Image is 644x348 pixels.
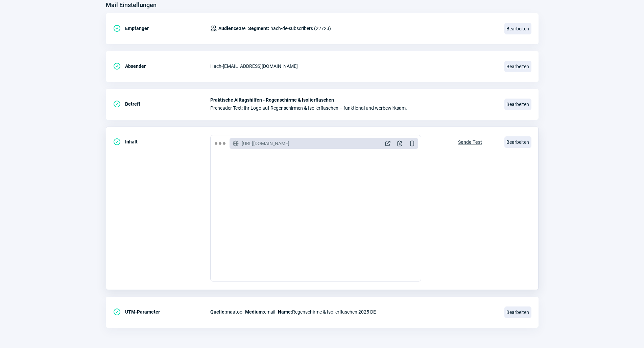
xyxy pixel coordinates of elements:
[210,308,242,316] span: maatoo
[504,61,531,72] span: Bearbeiten
[278,309,292,315] span: Name:
[451,135,489,148] button: Sende Test
[210,22,331,35] div: hach-de-subscribers (22723)
[504,99,531,110] span: Bearbeiten
[458,137,482,148] span: Sende Test
[113,135,210,149] div: Inhalt
[248,24,269,32] span: Segment:
[113,305,210,319] div: UTM-Parameter
[504,136,531,148] span: Bearbeiten
[245,309,264,315] span: Medium:
[245,308,275,316] span: email
[210,59,496,73] div: Hach - [EMAIL_ADDRESS][DOMAIN_NAME]
[278,308,376,316] span: Regenschirme & Isolierflaschen 2025 DE
[504,306,531,318] span: Bearbeiten
[504,23,531,34] span: Bearbeiten
[218,26,240,31] span: Audience:
[242,140,289,147] span: [URL][DOMAIN_NAME]
[113,59,210,73] div: Absender
[210,309,226,315] span: Quelle:
[210,105,496,111] span: Preheader Text: Ihr Logo auf Regenschirmen & Isolierflaschen – funktional und werbewirksam.
[218,24,245,32] span: De
[210,97,496,103] span: Praktische Alltagshilfen - Regenschirme & Isolierflaschen
[113,22,210,35] div: Empfänger
[113,97,210,111] div: Betreff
